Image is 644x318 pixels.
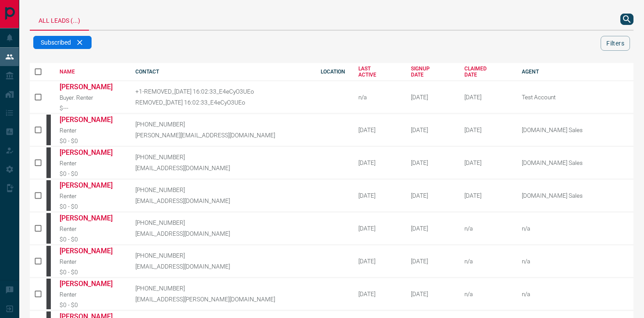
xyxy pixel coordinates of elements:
button: search button [620,14,633,25]
div: $0 - $0 [60,236,122,243]
p: [DOMAIN_NAME] Sales [522,126,631,133]
p: [PHONE_NUMBER] [135,252,308,259]
div: $0 - $0 [60,269,122,276]
p: [DOMAIN_NAME] Sales [522,192,631,199]
div: mrloft.ca [46,246,51,276]
p: [EMAIL_ADDRESS][DOMAIN_NAME] [135,230,308,237]
div: mrloft.ca [46,147,51,178]
div: [DATE] [358,192,398,199]
div: mrloft.ca [46,180,51,211]
span: Renter [60,192,77,199]
span: Renter [60,225,77,232]
div: October 11th 2008, 12:32:56 PM [411,126,452,133]
p: n/a [522,258,631,265]
div: April 29th 2025, 4:45:30 PM [464,94,509,101]
div: mrloft.ca [46,115,51,145]
a: [PERSON_NAME] [60,83,122,91]
div: $0 - $0 [60,137,122,144]
a: [PERSON_NAME] [60,148,122,157]
p: [PHONE_NUMBER] [135,219,308,226]
div: CONTACT [135,69,308,75]
p: [PHONE_NUMBER] [135,285,308,292]
div: [DATE] [358,159,398,166]
div: February 19th 2025, 2:37:44 PM [464,159,509,166]
a: [PERSON_NAME] [60,214,122,222]
div: SIGNUP DATE [411,66,452,78]
div: February 19th 2025, 2:37:44 PM [464,192,509,199]
a: [PERSON_NAME] [60,115,122,124]
div: February 19th 2025, 2:37:44 PM [464,126,509,133]
span: Renter [60,258,77,265]
div: All Leads (...) [30,9,89,31]
div: $--- [60,105,122,112]
p: [EMAIL_ADDRESS][DOMAIN_NAME] [135,164,308,171]
p: n/a [522,290,631,297]
div: September 1st 2015, 9:13:21 AM [411,94,452,101]
p: [EMAIL_ADDRESS][DOMAIN_NAME] [135,263,308,270]
div: NAME [60,69,122,75]
span: Subscribed [41,39,71,46]
p: [PHONE_NUMBER] [135,186,308,193]
div: n/a [464,290,509,297]
a: [PERSON_NAME] [60,280,122,288]
p: [EMAIL_ADDRESS][DOMAIN_NAME] [135,197,308,204]
div: AGENT [522,69,633,75]
p: [PHONE_NUMBER] [135,154,308,161]
button: Filters [601,36,630,51]
div: $0 - $0 [60,203,122,210]
div: n/a [358,94,398,101]
div: [DATE] [358,126,398,133]
p: Test Account [522,94,631,101]
div: Subscribed [33,36,92,49]
div: October 11th 2008, 5:41:37 PM [411,159,452,166]
p: +1-REMOVED_[DATE] 16:02:33_E4eCyO3UEo [135,88,308,95]
div: October 12th 2008, 3:01:27 PM [411,258,452,265]
div: n/a [464,225,509,232]
span: Renter [60,127,77,134]
div: n/a [464,258,509,265]
div: October 13th 2008, 7:44:16 PM [411,290,452,297]
p: REMOVED_[DATE] 16:02:33_E4eCyO3UEo [135,99,308,106]
p: n/a [522,225,631,232]
p: [PHONE_NUMBER] [135,121,308,128]
div: LAST ACTIVE [358,66,398,78]
div: [DATE] [358,290,398,297]
p: [EMAIL_ADDRESS][PERSON_NAME][DOMAIN_NAME] [135,296,308,303]
span: Renter [60,291,77,298]
div: [DATE] [358,258,398,265]
div: mrloft.ca [46,279,51,309]
span: Buyer. Renter [60,94,93,101]
span: Renter [60,160,77,167]
div: $0 - $0 [60,170,122,177]
a: [PERSON_NAME] [60,181,122,189]
div: CLAIMED DATE [464,66,509,78]
div: $0 - $0 [60,301,122,308]
div: LOCATION [321,69,345,75]
a: [PERSON_NAME] [60,247,122,255]
p: [PERSON_NAME][EMAIL_ADDRESS][DOMAIN_NAME] [135,132,308,139]
div: October 12th 2008, 6:29:44 AM [411,192,452,199]
div: October 12th 2008, 11:22:16 AM [411,225,452,232]
div: mrloft.ca [46,213,51,244]
p: [DOMAIN_NAME] Sales [522,159,631,166]
div: [DATE] [358,225,398,232]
